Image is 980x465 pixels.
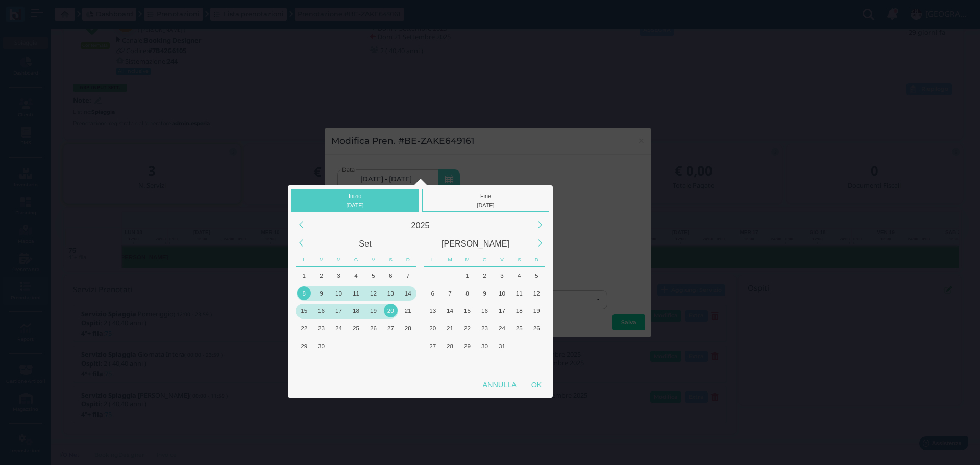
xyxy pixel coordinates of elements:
div: 11 [349,286,363,300]
div: Giovedì, Settembre 11 [348,284,365,302]
div: 25 [512,321,526,335]
div: Mercoledì, Settembre 10 [330,284,348,302]
div: 15 [297,304,311,317]
div: Sabato, Ottobre 4 [510,267,528,284]
div: Mercoledì, Novembre 5 [459,354,476,372]
div: Mercoledì [459,253,476,267]
div: Lunedì [424,253,442,267]
div: 26 [530,321,544,335]
div: Sabato, Settembre 6 [382,267,399,284]
div: 12 [530,286,544,300]
div: Lunedì, Settembre 29 [296,337,313,354]
div: 5 [530,268,544,282]
div: Sabato [382,253,399,267]
div: Giovedì [476,253,494,267]
div: 30 [314,339,328,353]
div: Sabato, Settembre 13 [382,284,399,302]
div: Lunedì, Settembre 1 [296,267,313,284]
div: 8 [297,286,311,300]
div: Sabato, Ottobre 11 [382,354,399,372]
div: 20 [426,321,439,335]
div: 18 [512,304,526,317]
div: Giovedì, Ottobre 2 [476,267,494,284]
div: Domenica, Settembre 7 [399,267,416,284]
div: Venerdì, Ottobre 10 [493,284,510,302]
div: Giovedì, Ottobre 16 [476,302,494,319]
div: Martedì, Novembre 4 [442,354,459,372]
span: Assistenza [30,8,67,16]
div: Venerdì, Ottobre 17 [493,302,510,319]
div: 16 [478,304,492,317]
div: Lunedì, Ottobre 6 [424,284,442,302]
div: Domenica, Ottobre 5 [528,267,545,284]
div: Lunedì, Novembre 3 [424,354,442,372]
div: 26 [366,321,380,335]
div: 28 [443,339,457,353]
div: OK [524,376,549,394]
div: 22 [297,321,311,335]
div: Sabato, Settembre 20 [382,302,399,319]
div: Mercoledì, Ottobre 1 [330,337,348,354]
div: Venerdì, Ottobre 31 [493,337,510,354]
div: Venerdì, Ottobre 3 [364,337,382,354]
div: Mercoledì, Settembre 24 [330,320,348,337]
div: Lunedì [296,253,313,267]
div: Giovedì, Ottobre 9 [348,354,365,372]
div: 20 [384,304,398,317]
div: Martedì, Settembre 23 [313,320,330,337]
div: 21 [443,321,457,335]
div: Mercoledì, Ottobre 22 [459,320,476,337]
div: Venerdì, Novembre 7 [493,354,510,372]
div: Venerdì, Ottobre 10 [364,354,382,372]
div: Venerdì [365,253,382,267]
div: Previous Year [290,214,312,236]
div: Next Year [529,214,551,236]
div: 29 [460,339,474,353]
div: 30 [478,339,492,353]
div: Lunedì, Ottobre 13 [424,302,442,319]
div: [DATE] [425,201,547,210]
div: Martedì, Settembre 16 [313,302,330,319]
div: Martedì [442,253,459,267]
div: 4 [349,268,363,282]
div: Domenica, Ottobre 12 [528,284,545,302]
div: Next Month [529,232,551,254]
div: Sabato, Ottobre 18 [510,302,528,319]
div: 9 [314,286,328,300]
div: 19 [530,304,544,317]
div: Previous Month [290,232,312,254]
div: Venerdì [494,253,511,267]
div: Sabato, Ottobre 25 [510,320,528,337]
div: 31 [495,339,509,353]
div: 17 [495,304,509,317]
div: Giovedì, Ottobre 23 [476,320,494,337]
div: 14 [401,286,415,300]
div: Giovedì, Settembre 25 [348,320,365,337]
div: Giovedì, Ottobre 2 [348,337,365,354]
div: Fine [422,189,549,212]
div: 13 [384,286,398,300]
div: Lunedì, Ottobre 27 [424,337,442,354]
div: Martedì, Settembre 9 [313,284,330,302]
div: Inizio [291,189,419,212]
div: Domenica, Ottobre 26 [528,320,545,337]
div: Ottobre [421,234,531,253]
div: [DATE] [294,201,416,210]
div: Lunedì, Settembre 15 [296,302,313,319]
div: Sabato, Novembre 8 [510,354,528,372]
div: 2025 [310,216,531,234]
div: Sabato, Novembre 1 [510,337,528,354]
div: Domenica, Settembre 14 [399,284,416,302]
div: Venerdì, Settembre 19 [364,302,382,319]
div: 15 [460,304,474,317]
div: 18 [349,304,363,317]
div: Venerdì, Ottobre 3 [493,267,510,284]
div: Domenica, Novembre 2 [528,337,545,354]
div: Martedì [313,253,330,267]
div: Sabato, Ottobre 11 [510,284,528,302]
div: Martedì, Ottobre 14 [442,302,459,319]
div: Mercoledì, Ottobre 8 [459,284,476,302]
div: Sabato, Ottobre 4 [382,337,399,354]
div: 6 [384,268,398,282]
div: 22 [460,321,474,335]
